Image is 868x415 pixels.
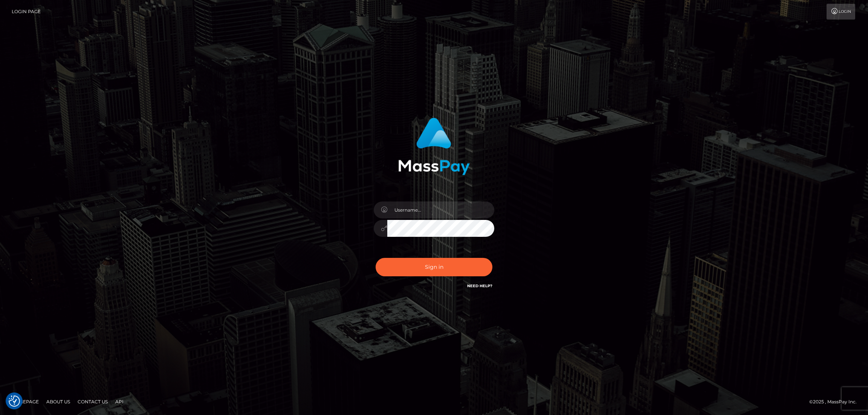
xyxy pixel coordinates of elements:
[376,258,492,276] button: Sign in
[9,395,20,407] button: Consent Preferences
[809,398,862,406] div: © 2025 , MassPay Inc.
[8,396,42,407] a: Homepage
[75,396,111,407] a: Contact Us
[467,283,492,288] a: Need Help?
[398,118,470,175] img: MassPay Login
[387,201,494,218] input: Username...
[827,4,855,20] a: Login
[9,395,20,407] img: Revisit consent button
[12,4,41,20] a: Login Page
[43,396,73,407] a: About Us
[112,396,127,407] a: API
